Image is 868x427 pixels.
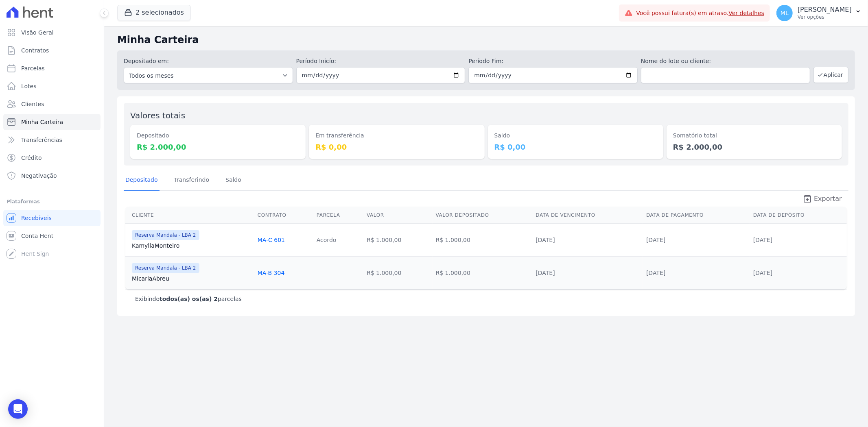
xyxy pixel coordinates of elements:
a: Negativação [3,168,101,184]
span: Crédito [21,154,42,162]
dt: Saldo [494,131,657,140]
p: [PERSON_NAME] [798,6,852,14]
td: R$ 1.000,00 [363,223,433,256]
dt: Em transferência [315,131,478,140]
span: Clientes [21,100,44,108]
a: MA-C 601 [258,237,285,243]
span: Reserva Mandala - LBA 2 [132,230,199,240]
th: Data de Depósito [750,207,847,224]
a: Depositado [124,170,160,191]
a: KamyllaMonteiro [132,242,251,250]
a: Contratos [3,42,101,59]
a: unarchive Exportar [796,194,848,205]
a: Acordo [317,237,337,243]
a: Minha Carteira [3,114,101,130]
a: Transferências [3,132,101,148]
a: Ver detalhes [729,10,765,16]
span: Lotes [21,82,37,90]
dt: Somatório total [673,131,835,140]
td: R$ 1.000,00 [433,223,533,256]
a: [DATE] [753,237,772,243]
label: Depositado em: [124,58,169,64]
label: Nome do lote ou cliente: [641,57,810,65]
a: Transferindo [173,170,211,191]
dt: Depositado [137,131,299,140]
a: [DATE] [753,270,772,276]
a: [DATE] [536,237,555,243]
th: Valor [363,207,433,224]
label: Período Inicío: [296,57,466,65]
span: Minha Carteira [21,118,63,126]
span: Contratos [21,46,49,54]
dd: R$ 2.000,00 [673,142,835,152]
h2: Minha Carteira [117,33,855,47]
label: Período Fim: [468,57,638,65]
a: [DATE] [646,270,665,276]
th: Contrato [254,207,313,224]
td: R$ 1.000,00 [363,256,433,289]
th: Data de Pagamento [643,207,750,224]
a: Visão Geral [3,24,101,41]
a: Parcelas [3,60,101,76]
span: Conta Hent [21,232,53,240]
a: [DATE] [646,237,665,243]
a: Clientes [3,96,101,112]
th: Valor Depositado [433,207,533,224]
label: Valores totais [130,111,185,120]
dd: R$ 0,00 [315,142,478,152]
div: Plataformas [7,197,97,207]
b: todos(as) os(as) 2 [160,296,218,302]
th: Parcela [313,207,363,224]
th: Cliente [125,207,254,224]
td: R$ 1.000,00 [433,256,533,289]
span: Transferências [21,136,62,144]
button: Aplicar [813,67,848,83]
a: Crédito [3,150,101,166]
span: Visão Geral [21,28,54,37]
span: Reserva Mandala - LBA 2 [132,263,199,273]
span: Exportar [814,194,842,204]
span: Parcelas [21,64,45,72]
p: Exibindo parcelas [135,295,242,303]
dd: R$ 0,00 [494,142,657,152]
p: Ver opções [798,14,852,20]
button: 2 selecionados [117,5,191,20]
span: Recebíveis [21,214,52,222]
a: Conta Hent [3,228,101,244]
i: unarchive [802,194,812,204]
span: Negativação [21,172,57,180]
a: Lotes [3,78,101,94]
th: Data de Vencimento [532,207,643,224]
span: ML [781,10,789,16]
a: MA-B 304 [258,270,285,276]
a: MicarlaAbreu [132,274,251,283]
button: ML [PERSON_NAME] Ver opções [770,2,868,24]
a: Recebíveis [3,210,101,226]
span: Você possui fatura(s) em atraso. [636,9,764,17]
dd: R$ 2.000,00 [137,142,299,152]
a: [DATE] [536,270,555,276]
a: Saldo [224,170,243,191]
div: Open Intercom Messenger [8,399,28,419]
